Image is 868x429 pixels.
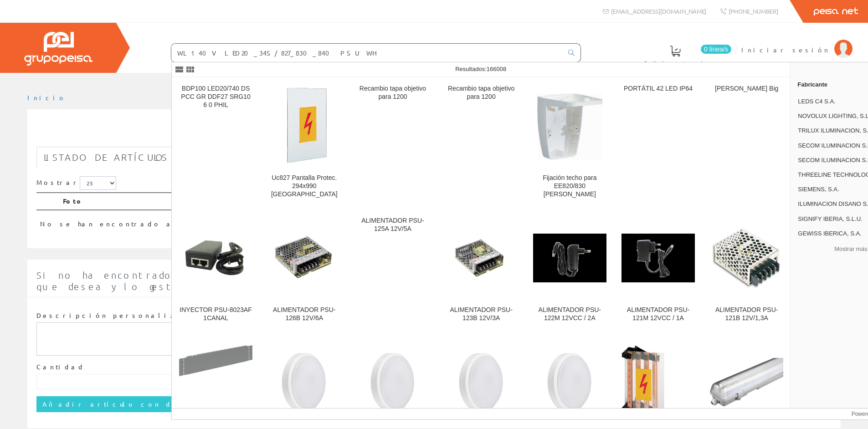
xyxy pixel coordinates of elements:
a: Uc827 Pantalla Protec. 294x990 Hager Uc827 Pantalla Protec. 294x990 [GEOGRAPHIC_DATA] [260,77,348,209]
div: Fijación techo para EE820/830 [PERSON_NAME] [533,174,606,199]
div: ALIMENTADOR PSU-125A 12V/5A [356,217,429,233]
div: ALIMENTADOR PSU-121B 12V/1,3A [710,306,783,322]
th: Foto [59,193,747,210]
label: Mostrar [36,176,116,190]
img: Panel posterior de segregación vertical sistema quadro 300x900mm [179,345,252,419]
a: ALIMENTADOR PSU-123B 12V/3A ALIMENTADOR PSU-123B 12V/3A [437,209,525,333]
a: Recambio tapa objetivo para 1200 [437,77,525,209]
img: Aplique Coreline WL140V LED34S/840 PSED ELB3 WH [451,341,512,423]
div: [PERSON_NAME] Big [710,85,783,93]
label: Descripción personalizada [36,311,198,320]
span: 166008 [487,66,506,72]
div: ALIMENTADOR PSU-123B 12V/3A [445,306,518,322]
div: PORTÁTIL 42 LED IP64 [621,85,695,93]
img: Aplique Coreline WL140V LED34S/840 WIA ELB3 WH [539,341,601,423]
div: INYECTOR PSU-8023AF 1CANAL [179,306,252,322]
a: Recambio tapa objetivo para 1200 [349,77,437,209]
span: [PHONE_NUMBER] [729,7,778,15]
img: ALIMENTADOR PSU-122M 12VCC / 2A [533,234,606,282]
span: [EMAIL_ADDRESS][DOMAIN_NAME] [611,7,706,15]
img: ALIMENTADOR PSU-121M 12VCC / 1A [621,234,695,282]
a: Iniciar sesión [741,38,853,46]
div: ALIMENTADOR PSU-126B 12V/6A [267,306,341,322]
a: [PERSON_NAME] Big [703,77,791,209]
img: Pantalla estanca vacia 2xT8 para tubo led 150cm 2x58 Roblan [710,358,783,406]
input: Añadir artículo con descripción personalizada [36,396,334,412]
img: Fijación techo para EE820/830 blanco [533,89,606,162]
a: ALIMENTADOR PSU-122M 12VCC / 2A ALIMENTADOR PSU-122M 12VCC / 2A [526,209,614,333]
a: Listado de artículos [36,147,175,168]
span: Pedido actual [644,58,706,67]
a: INYECTOR PSU-8023AF 1CANAL INYECTOR PSU-8023AF 1CANAL [172,209,260,333]
img: INYECTOR PSU-8023AF 1CANAL [179,234,252,282]
img: Aplique Coreline WL140V LED34S/830 WIA ELB3 WH [362,341,424,423]
a: ALIMENTADOR PSU-126B 12V/6A ALIMENTADOR PSU-126B 12V/6A [260,209,348,333]
a: Fijación techo para EE820/830 blanco Fijación techo para EE820/830 [PERSON_NAME] [526,77,614,209]
a: ALIMENTADOR PSU-121M 12VCC / 1A ALIMENTADOR PSU-121M 12VCC / 1A [614,209,702,333]
a: ALIMENTADOR PSU-125A 12V/5A [349,209,437,333]
span: Iniciar sesión [741,45,830,54]
a: Inicio [27,93,66,102]
a: BDP100 LED20/740 DS PCC GR DDF27 SRG10 6 0 PHIL [172,77,260,209]
div: Uc827 Pantalla Protec. 294x990 [GEOGRAPHIC_DATA] [267,174,341,199]
span: Resultados: [455,66,506,72]
div: ALIMENTADOR PSU-122M 12VCC / 2A [533,306,606,322]
img: Aplique Coreline WL140V LED34S/830 PSED ELB3 WH [273,341,335,423]
label: Cantidad [36,363,85,372]
h1: 52880299 [36,124,832,142]
img: ALIMENTADOR PSU-121B 12V/1,3A [710,226,783,290]
input: Buscar ... [171,44,563,62]
a: ALIMENTADOR PSU-121B 12V/1,3A ALIMENTADOR PSU-121B 12V/1,3A [703,209,791,333]
img: Grupo Peisa [24,32,92,66]
img: ALIMENTADOR PSU-126B 12V/6A [267,228,341,288]
select: Mostrar [80,176,116,190]
div: Recambio tapa objetivo para 1200 [445,85,518,101]
span: Si no ha encontrado algún artículo en nuestro catálogo introduzca aquí la cantidad y la descripci... [36,270,830,292]
img: Uc830 Soporte Embarrado Lateral 4x250 [621,345,695,419]
img: Uc827 Pantalla Protec. 294x990 Hager [278,86,330,166]
a: PORTÁTIL 42 LED IP64 [614,77,702,209]
img: ALIMENTADOR PSU-123B 12V/3A [445,230,518,286]
div: ALIMENTADOR PSU-121M 12VCC / 1A [621,306,695,322]
div: Recambio tapa objetivo para 1200 [356,85,429,101]
td: No se han encontrado artículos, pruebe con otra búsqueda [36,210,747,232]
span: 0 línea/s [701,45,731,54]
div: BDP100 LED20/740 DS PCC GR DDF27 SRG10 6 0 PHIL [179,85,252,109]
